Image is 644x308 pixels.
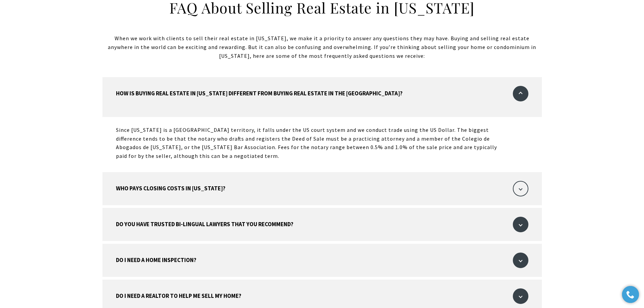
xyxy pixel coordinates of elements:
p: Since [US_STATE] is a [GEOGRAPHIC_DATA] territory, it falls under the US court system and we cond... [116,126,500,160]
button: Do I need a home inspection? [102,244,542,277]
p: When we work with clients to sell their real estate in [US_STATE], we make it a priority to answe... [102,26,542,60]
div: How is buying real estate in [US_STATE] different from buying real estate in the [GEOGRAPHIC_DATA]? [102,117,542,169]
button: Do you have trusted bi-lingual lawyers that you recommend? [102,208,542,241]
button: How is buying real estate in [US_STATE] different from buying real estate in the [GEOGRAPHIC_DATA]? [102,77,542,117]
button: Who pays closing costs in [US_STATE]? [102,172,542,205]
